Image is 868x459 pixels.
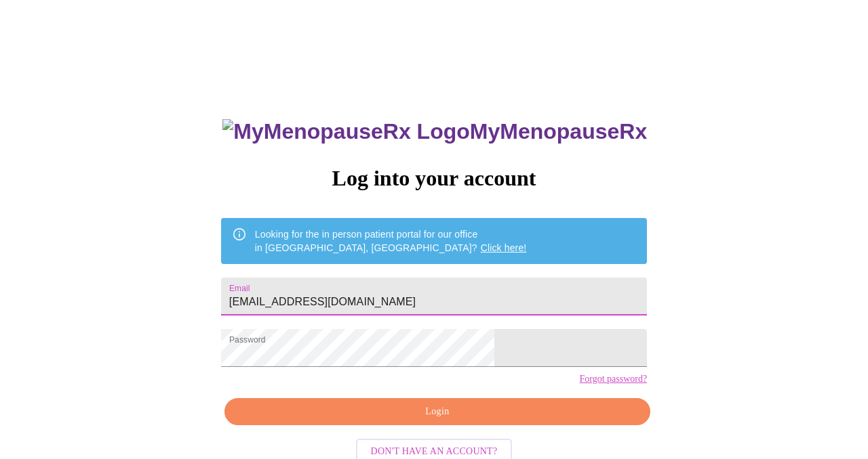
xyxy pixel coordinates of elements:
[224,398,650,426] button: Login
[579,374,647,385] a: Forgot password?
[353,445,516,456] a: Don't have an account?
[221,166,647,191] h3: Log into your account
[240,403,635,420] span: Login
[481,242,527,253] a: Click here!
[255,222,527,260] div: Looking for the in person patient portal for our office in [GEOGRAPHIC_DATA], [GEOGRAPHIC_DATA]?
[222,119,469,144] img: MyMenopauseRx Logo
[222,119,647,144] h3: MyMenopauseRx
